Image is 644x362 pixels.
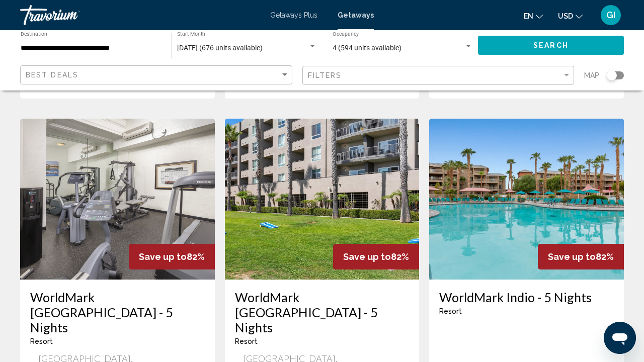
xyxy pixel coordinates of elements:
[598,5,624,26] button: User Menu
[225,119,420,280] img: 7599O01X.jpg
[538,244,624,269] div: 82%
[333,44,401,52] span: 4 (594 units available)
[177,44,263,52] span: [DATE] (676 units available)
[129,244,215,269] div: 82%
[606,10,615,20] span: GI
[308,71,342,79] span: Filters
[584,68,599,82] span: Map
[548,251,596,262] span: Save up to
[20,5,260,25] a: Travorium
[302,65,575,86] button: Filter
[26,71,78,79] span: Best Deals
[20,119,215,280] img: 7733O01X.jpg
[533,42,569,50] span: Search
[235,337,258,345] span: Resort
[439,307,462,315] span: Resort
[429,119,624,280] img: 8737O01X.jpg
[558,12,573,20] span: USD
[30,290,205,335] a: WorldMark [GEOGRAPHIC_DATA] - 5 Nights
[604,322,636,354] iframe: Button to launch messaging window
[338,11,374,19] a: Getaways
[26,71,289,79] mat-select: Sort by
[139,251,187,262] span: Save up to
[524,9,543,23] button: Change language
[524,12,533,20] span: en
[270,11,317,19] a: Getaways Plus
[343,251,391,262] span: Save up to
[478,36,624,54] button: Search
[439,290,614,305] a: WorldMark Indio - 5 Nights
[30,337,53,345] span: Resort
[558,9,583,23] button: Change currency
[235,290,410,335] a: WorldMark [GEOGRAPHIC_DATA] - 5 Nights
[333,244,419,269] div: 82%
